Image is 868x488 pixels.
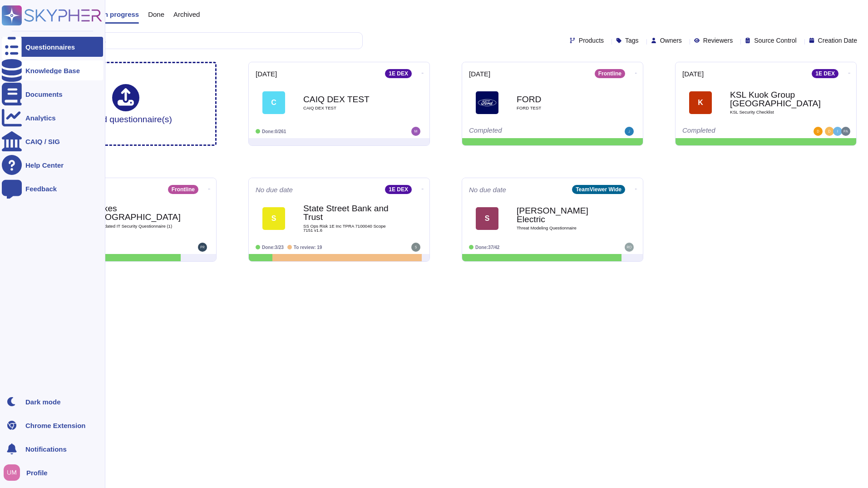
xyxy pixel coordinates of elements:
[148,11,164,18] span: Done
[256,70,277,77] span: [DATE]
[475,245,499,250] span: Done: 37/42
[2,179,103,199] a: Feedback
[689,91,712,114] div: K
[4,464,20,481] img: user
[825,127,834,136] img: user
[79,84,172,124] div: Upload questionnaire(s)
[25,422,86,429] div: Chrome Extension
[2,131,103,151] a: CAIQ / SIG
[730,90,821,108] b: KSL Kuok Group [GEOGRAPHIC_DATA]
[476,207,498,230] div: S
[682,127,794,136] div: Completed
[198,243,207,252] img: user
[730,110,821,115] span: KSL Security Checklist
[173,11,200,18] span: Archived
[262,207,285,230] div: S
[411,127,420,136] img: user
[2,415,103,435] a: Chrome Extension
[90,224,181,233] span: Consolidated IT Security Questionnaire (1) Copy1
[2,84,103,104] a: Documents
[36,33,362,49] input: Search by keywords
[25,162,64,169] div: Help Center
[2,108,103,128] a: Analytics
[572,185,625,194] div: TeamViewer Wide
[303,204,394,221] b: State Street Bank and Trust
[625,37,639,44] span: Tags
[2,463,26,483] button: user
[25,115,56,121] div: Analytics
[517,226,607,230] span: Threat Modeling Questionnaire
[303,106,394,110] span: CAIQ DEX TEST
[303,224,394,233] span: SS Ops Risk 1E Inc TPRA 7100040 Scope 7151 v1.6
[90,204,181,221] b: Brakes [GEOGRAPHIC_DATA]
[625,243,634,252] img: user
[25,91,63,98] div: Documents
[833,127,842,136] img: user
[262,91,285,114] div: C
[579,37,604,44] span: Products
[25,446,67,453] span: Notifications
[476,91,498,114] img: Logo
[703,37,733,44] span: Reviewers
[25,185,57,192] div: Feedback
[25,44,75,50] div: Questionnaires
[262,129,286,134] span: Done: 0/261
[2,37,103,57] a: Questionnaires
[818,37,857,44] span: Creation Date
[469,70,490,77] span: [DATE]
[660,37,682,44] span: Owners
[595,69,625,78] div: Frontline
[25,138,60,145] div: CAIQ / SIG
[303,95,394,104] b: CAIQ DEX TEST
[26,469,48,476] span: Profile
[25,67,80,74] div: Knowledge Base
[385,69,412,78] div: 1E DEX
[411,243,420,252] img: user
[469,186,506,193] span: No due date
[682,70,704,77] span: [DATE]
[102,11,139,18] span: In progress
[517,95,607,104] b: FORD
[841,127,850,136] img: user
[385,185,412,194] div: 1E DEX
[2,155,103,175] a: Help Center
[262,245,284,250] span: Done: 3/23
[294,245,322,250] span: To review: 19
[256,186,293,193] span: No due date
[625,127,634,136] img: user
[812,69,838,78] div: 1E DEX
[754,37,796,44] span: Source Control
[517,206,607,224] b: [PERSON_NAME] Electric
[469,127,580,136] div: Completed
[517,106,607,110] span: FORD TEST
[2,60,103,80] a: Knowledge Base
[814,127,823,136] img: user
[25,398,61,405] div: Dark mode
[168,185,198,194] div: Frontline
